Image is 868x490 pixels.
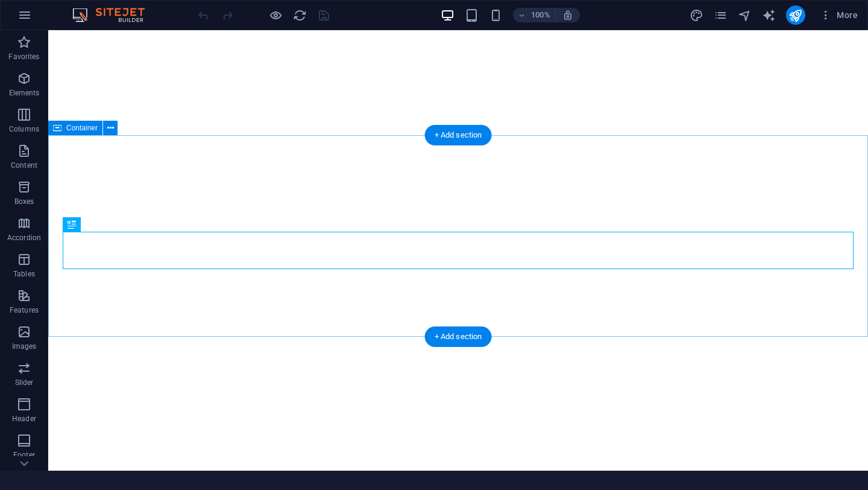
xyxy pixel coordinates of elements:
[7,233,41,243] p: Accordion
[66,124,98,132] span: Container
[815,5,863,25] button: More
[786,5,805,25] button: publish
[292,8,307,22] button: reload
[10,305,39,315] p: Features
[562,10,573,21] i: On resize automatically adjust zoom level to fit chosen device.
[531,8,550,22] h6: 100%
[9,124,39,134] p: Columns
[788,8,802,22] i: Publish
[69,8,160,22] img: Editor Logo
[425,125,492,145] div: + Add section
[762,8,776,22] i: AI Writer
[738,8,752,22] button: navigator
[293,8,307,22] i: Reload page
[690,8,704,22] button: design
[714,8,728,22] i: Pages (Ctrl+Alt+S)
[9,88,40,98] p: Elements
[762,8,776,22] button: text_generator
[13,269,35,279] p: Tables
[8,52,39,62] p: Favorites
[12,414,36,424] p: Header
[425,326,492,347] div: + Add section
[12,342,37,351] p: Images
[714,8,728,22] button: pages
[13,450,35,460] p: Footer
[690,8,703,22] i: Design (Ctrl+Alt+Y)
[268,8,283,22] button: Click here to leave preview mode and continue editing
[14,197,34,206] p: Boxes
[820,9,858,21] span: More
[738,8,752,22] i: Navigator
[11,161,37,170] p: Content
[513,8,556,22] button: 100%
[15,378,34,387] p: Slider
